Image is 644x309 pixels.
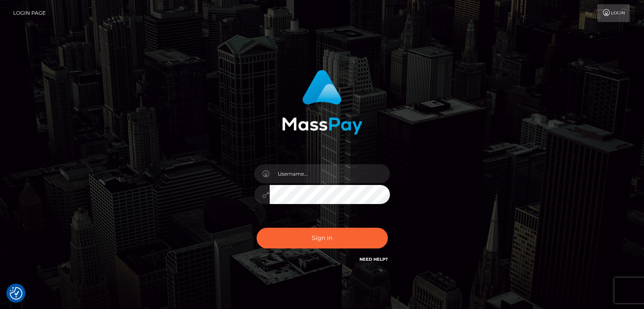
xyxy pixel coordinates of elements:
img: Revisit consent button [10,287,22,300]
button: Consent Preferences [10,287,22,300]
button: Sign in [257,228,388,248]
input: Username... [270,164,390,183]
a: Login [597,4,630,22]
a: Need Help? [359,257,388,262]
img: MassPay Login [282,70,362,135]
a: Login Page [13,4,46,22]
